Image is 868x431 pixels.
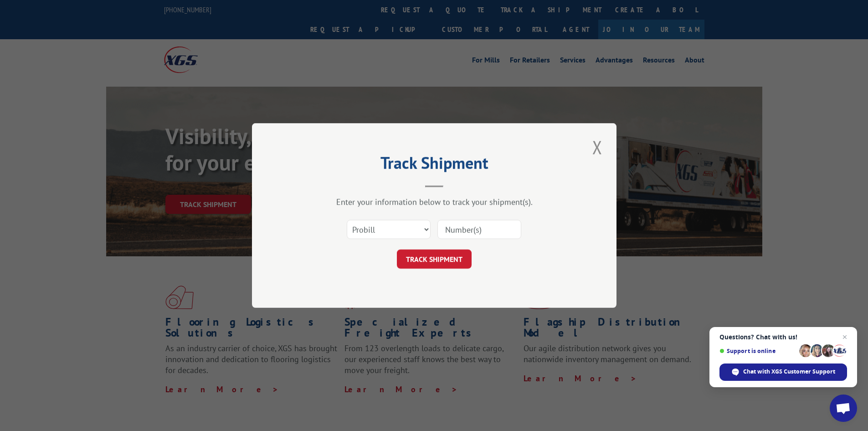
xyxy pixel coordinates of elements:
[743,368,835,376] span: Chat with XGS Customer Support
[719,363,847,381] span: Chat with XGS Customer Support
[830,395,857,422] a: Open chat
[298,156,571,174] h2: Track Shipment
[719,333,847,341] span: Questions? Chat with us!
[397,249,472,269] button: TRACK SHIPMENT
[298,197,571,207] div: Enter your information below to track your shipment(s).
[719,348,796,354] span: Support is online
[590,135,605,160] button: Close modal
[437,220,521,239] input: Number(s)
